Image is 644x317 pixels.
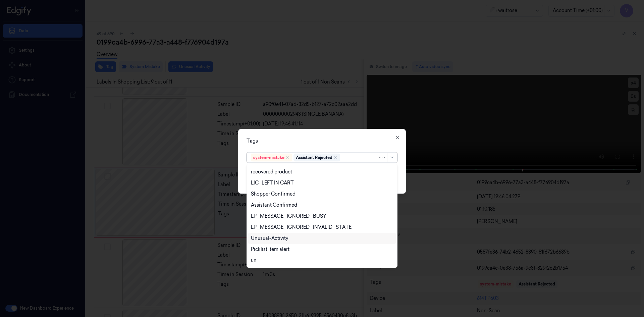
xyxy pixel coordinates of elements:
[253,154,284,160] div: system-mistake
[251,191,296,198] div: Shopper Confirmed
[251,224,352,231] div: LP_MESSAGE_IGNORED_INVALID_STATE
[251,168,292,175] div: recovered product
[334,155,338,159] div: Remove ,Assistant Rejected
[296,154,332,160] div: Assistant Rejected
[251,179,294,187] div: LIC- LEFT IN CART
[247,137,397,144] div: Tags
[251,246,289,253] div: Picklist item alert
[251,235,288,242] div: Unusual-Activity
[251,213,326,220] div: LP_MESSAGE_IGNORED_BUSY
[251,257,257,264] div: un
[251,202,297,209] div: Assistant Confirmed
[286,155,290,159] div: Remove ,system-mistake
